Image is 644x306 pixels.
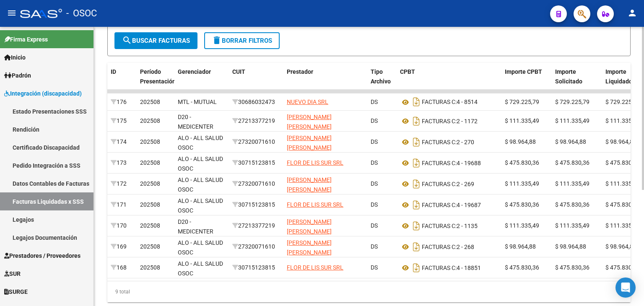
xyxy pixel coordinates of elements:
[174,63,229,100] datatable-header-cell: Gerenciador
[178,99,217,105] span: MTL - MUTUAL
[232,200,280,210] div: 30715123815
[605,243,636,250] span: $ 98.964,88
[178,260,223,277] span: ALO - ALL SALUD OSOC
[555,243,586,250] span: $ 98.964,88
[552,63,602,100] datatable-header-cell: Importe Solicitado
[111,200,133,210] div: 171
[232,263,280,272] div: 30715123815
[555,201,589,208] span: $ 475.830,36
[422,139,457,145] span: FACTURAS C:
[111,97,133,107] div: 176
[400,114,498,128] div: 2 - 1172
[605,264,640,271] span: $ 475.830,36
[4,35,48,44] span: Firma Express
[400,156,498,170] div: 4 - 19688
[178,114,213,140] span: D20 - MEDICENTER D200
[555,68,582,85] span: Importe Solicitado
[287,239,332,256] span: [PERSON_NAME] [PERSON_NAME]
[400,68,415,75] span: CPBT
[287,135,332,151] span: [PERSON_NAME] [PERSON_NAME]
[505,68,542,75] span: Importe CPBT
[371,201,378,208] span: DS
[287,68,313,75] span: Prestador
[555,159,589,166] span: $ 475.830,36
[140,222,160,229] span: 202508
[107,281,631,302] div: 9 total
[7,8,17,18] mat-icon: menu
[555,180,589,187] span: $ 111.335,49
[140,264,160,271] span: 202508
[411,177,422,191] i: Descargar documento
[422,181,457,187] span: FACTURAS C:
[371,99,378,105] span: DS
[555,99,589,105] span: $ 729.225,79
[555,138,586,145] span: $ 98.964,88
[505,180,539,187] span: $ 111.335,49
[411,219,422,233] i: Descargar documento
[212,35,222,45] mat-icon: delete
[287,159,343,166] span: FLOR DE LIS SUR SRL
[4,287,28,296] span: SURGE
[371,222,378,229] span: DS
[287,176,332,193] span: [PERSON_NAME] [PERSON_NAME]
[501,63,552,100] datatable-header-cell: Importe CPBT
[605,159,640,166] span: $ 475.830,36
[605,180,640,187] span: $ 111.335,49
[505,201,539,208] span: $ 475.830,36
[555,222,589,229] span: $ 111.335,49
[627,8,637,18] mat-icon: person
[411,198,422,212] i: Descargar documento
[178,176,223,193] span: ALO - ALL SALUD OSOC
[615,277,636,298] div: Open Intercom Messenger
[422,160,457,166] span: FACTURAS C:
[114,32,197,49] button: Buscar Facturas
[605,222,640,229] span: $ 111.335,49
[232,137,280,147] div: 27320071610
[111,116,133,126] div: 175
[505,264,539,271] span: $ 475.830,36
[400,240,498,254] div: 2 - 268
[505,243,536,250] span: $ 98.964,88
[137,63,174,100] datatable-header-cell: Período Presentación
[411,156,422,170] i: Descargar documento
[505,117,539,124] span: $ 111.335,49
[232,221,280,231] div: 27213377219
[283,63,367,100] datatable-header-cell: Prestador
[422,118,457,124] span: FACTURAS C:
[371,68,391,85] span: Tipo Archivo
[367,63,397,100] datatable-header-cell: Tipo Archivo
[232,179,280,189] div: 27320071610
[232,158,280,168] div: 30715123815
[400,198,498,212] div: 4 - 19687
[371,159,378,166] span: DS
[400,261,498,275] div: 4 - 18851
[555,264,589,271] span: $ 475.830,36
[411,240,422,254] i: Descargar documento
[422,202,457,208] span: FACTURAS C:
[4,71,31,80] span: Padrón
[140,201,160,208] span: 202508
[111,137,133,147] div: 174
[178,156,223,172] span: ALO - ALL SALUD OSOC
[505,99,539,105] span: $ 729.225,79
[4,89,82,98] span: Integración (discapacidad)
[66,4,97,23] span: - OSOC
[111,179,133,189] div: 172
[605,68,632,85] span: Importe Liquidado
[212,37,272,44] span: Borrar Filtros
[287,218,332,235] span: [PERSON_NAME] [PERSON_NAME]
[371,243,378,250] span: DS
[411,135,422,149] i: Descargar documento
[140,180,160,187] span: 202508
[178,68,211,75] span: Gerenciador
[287,99,328,105] span: NUEVO DIA SRL
[422,244,457,250] span: FACTURAS C:
[111,242,133,252] div: 169
[232,242,280,252] div: 27320071610
[505,222,539,229] span: $ 111.335,49
[229,63,283,100] datatable-header-cell: CUIT
[4,53,26,62] span: Inicio
[122,37,190,44] span: Buscar Facturas
[111,68,116,75] span: ID
[140,117,160,124] span: 202508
